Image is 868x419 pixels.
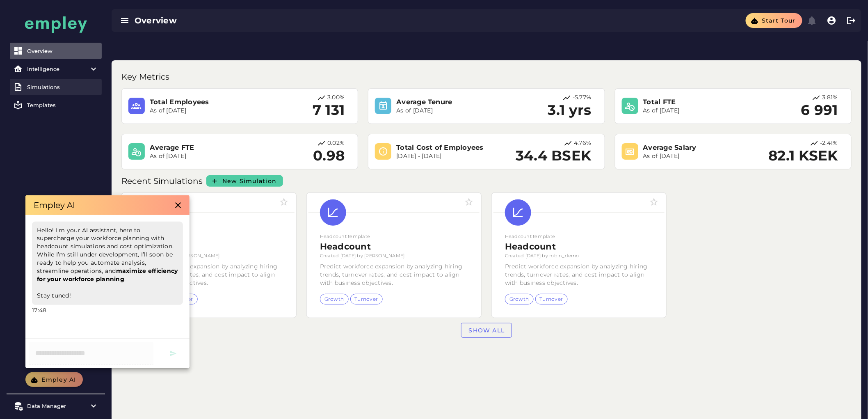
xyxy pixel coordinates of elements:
[516,148,591,164] h2: 34.4 BSEK
[643,152,755,160] p: As of [DATE]
[313,148,345,164] h2: 0.98
[34,199,101,211] div: Empley AI
[222,177,277,185] span: New Simulation
[27,48,98,54] div: Overview
[135,15,440,26] div: Overview
[25,372,83,387] button: Empley AI
[396,97,508,107] h3: Average Tenure
[27,403,85,409] div: Data Manager
[27,84,98,90] div: Simulations
[801,102,838,119] h2: 6 991
[150,97,261,107] h3: Total Employees
[27,66,85,72] div: Intelligence
[10,43,102,59] a: Overview
[150,143,261,152] h3: Average FTE
[396,152,508,160] p: [DATE] - [DATE]
[761,17,796,24] span: Start tour
[643,107,755,115] p: As of [DATE]
[820,139,838,148] p: -2.41%
[37,267,178,283] b: maximize efficiency for your workforce planning
[643,97,755,107] h3: Total FTE
[327,139,345,148] p: 0.02%
[313,102,345,119] h2: 7 131
[396,107,508,115] p: As of [DATE]
[27,102,98,108] div: Templates
[573,94,592,102] p: -5.77%
[461,323,512,338] a: Show all
[746,13,802,28] button: Start tour
[10,79,102,95] a: Simulations
[121,174,205,188] p: Recent Simulations
[643,143,755,152] h3: Average Salary
[822,94,838,102] p: 3.81%
[548,102,592,119] h2: 3.1 yrs
[121,70,171,83] p: Key Metrics
[327,94,345,102] p: 3.00%
[41,376,76,383] span: Empley AI
[32,307,183,315] div: 17:48
[10,97,102,113] a: Templates
[37,227,178,300] span: Hello! I'm your AI assistant, here to supercharge your workforce planning with headcount simulati...
[150,107,261,115] p: As of [DATE]
[769,148,838,164] h2: 82.1 KSEK
[206,175,283,187] a: New Simulation
[468,327,505,334] span: Show all
[574,139,591,148] p: 4.76%
[396,143,508,152] h3: Total Cost of Employees
[150,152,261,160] p: As of [DATE]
